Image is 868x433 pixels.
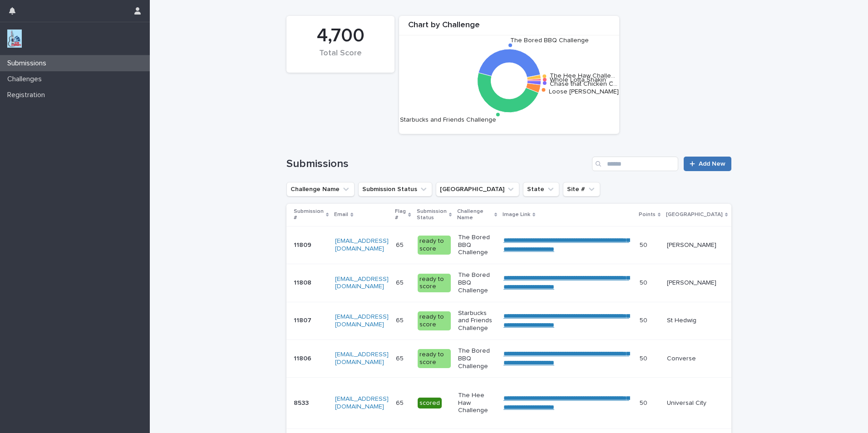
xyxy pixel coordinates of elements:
[396,315,405,325] p: 65
[550,73,615,79] text: The Hee Haw Challe…
[503,210,530,220] p: Image Link
[639,210,656,220] p: Points
[294,315,313,325] p: 11807
[418,398,442,409] div: scored
[640,277,649,287] p: 50
[335,351,389,365] a: [EMAIL_ADDRESS][DOMAIN_NAME]
[286,182,355,197] button: Challenge Name
[418,274,451,293] div: ready to score
[667,355,727,363] p: Converse
[667,399,727,407] p: Universal City
[550,80,617,87] text: Chase that Chicken C…
[400,117,496,123] text: Starbucks and Friends Challenge
[418,349,451,368] div: ready to score
[396,398,405,407] p: 65
[436,182,519,197] button: Closest City
[549,88,643,94] text: Loose [PERSON_NAME] Challe…
[458,392,496,414] p: The Hee Haw Challenge
[335,396,389,410] a: [EMAIL_ADDRESS][DOMAIN_NAME]
[302,25,379,47] div: 4,700
[699,161,725,167] span: Add New
[418,311,451,330] div: ready to score
[510,37,589,44] text: The Bored BBQ Challenge
[458,347,496,370] p: The Bored BBQ Challenge
[667,241,727,249] p: [PERSON_NAME]
[294,277,313,287] p: 11808
[395,207,406,223] p: Flag #
[457,207,492,223] p: Challenge Name
[666,210,723,220] p: [GEOGRAPHIC_DATA]
[550,77,613,83] text: Whole Lotta Shakin’ …
[458,271,496,294] p: The Bored BBQ Challenge
[523,182,559,197] button: State
[667,317,727,325] p: St Hedwig
[335,238,389,252] a: [EMAIL_ADDRESS][DOMAIN_NAME]
[294,353,313,363] p: 11806
[4,91,52,99] p: Registration
[334,210,348,220] p: Email
[640,240,649,249] p: 50
[4,59,54,68] p: Submissions
[286,157,588,171] h1: Submissions
[640,398,649,407] p: 50
[667,279,727,287] p: [PERSON_NAME]
[417,207,447,223] p: Submission Status
[399,20,619,35] div: Chart by Challenge
[294,398,311,407] p: 8533
[7,30,22,48] img: jxsLJbdS1eYBI7rVAS4p
[458,234,496,256] p: The Bored BBQ Challenge
[4,75,49,84] p: Challenges
[335,276,389,290] a: [EMAIL_ADDRESS][DOMAIN_NAME]
[684,157,731,171] a: Add New
[396,240,405,249] p: 65
[458,310,496,332] p: Starbucks and Friends Challenge
[640,315,649,325] p: 50
[592,157,678,171] input: Search
[640,353,649,363] p: 50
[302,49,379,68] div: Total Score
[358,182,432,197] button: Submission Status
[335,314,389,328] a: [EMAIL_ADDRESS][DOMAIN_NAME]
[396,353,405,363] p: 65
[418,236,451,255] div: ready to score
[563,182,600,197] button: Site #
[294,207,324,223] p: Submission #
[396,277,405,287] p: 65
[294,240,313,249] p: 11809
